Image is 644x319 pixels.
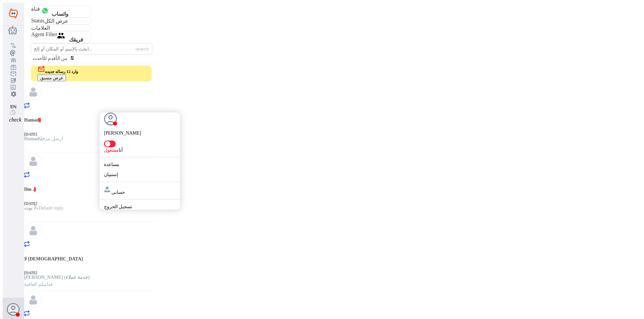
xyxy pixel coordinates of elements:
span: أرسل مرفقًا [39,136,63,141]
img: Widebot Logo [9,8,18,19]
button: EN [10,104,17,109]
span: : Default reply [32,206,63,211]
a: تسجيل الخروج [104,204,132,209]
span: [DATE] [24,270,37,275]
i: check [9,117,21,123]
img: defaultAdmin.png [24,83,42,101]
input: ابحث بالإسم أو المكان أو إلخ.. [31,44,165,54]
span: [DATE] [24,201,37,206]
span: [DATE] [24,132,37,137]
h5: Hamad [24,117,158,123]
span: وارد 12 رساله جديده [45,69,78,74]
a: مساعدة [104,162,119,167]
img: defaultAdmin.png [24,291,42,309]
button: عرض مسبق [38,74,66,81]
span: [PERSON_NAME] (خدمة عملاء) [24,275,90,280]
span: من الأقدم للأحدث [31,54,69,63]
a: إستبيان [104,172,118,177]
h5: لا اله الا الله [24,256,158,262]
img: defaultAdmin.png [24,222,42,240]
p: [PERSON_NAME] [104,131,169,136]
span: search [135,47,149,52]
span: مشغول [104,148,119,153]
img: defaultAdmin.png [24,152,42,170]
b: واتساب [52,11,68,17]
a: حسابى [104,190,125,195]
i: ⇅ [69,54,74,63]
b: فريقك [69,37,83,43]
button: الصورة الشخصية [7,303,20,316]
span: Hamad [24,136,39,141]
span: بوت [24,206,32,211]
span: 1 [39,118,41,123]
span: 1 [34,187,36,192]
span: أنا [104,148,123,153]
h5: Dm . [24,187,158,192]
